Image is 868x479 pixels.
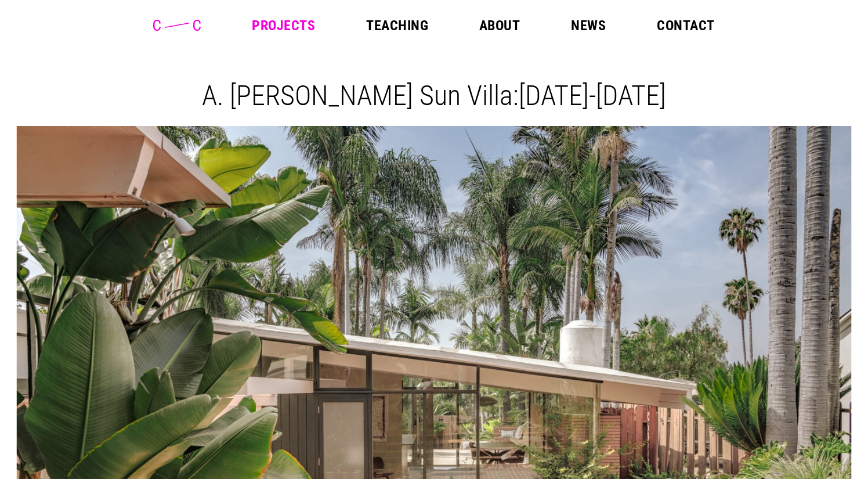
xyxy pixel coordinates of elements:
[26,79,842,112] h1: A. [PERSON_NAME] Sun Villa:[DATE]-[DATE]
[252,19,315,33] a: Projects
[571,19,606,33] a: News
[657,19,714,33] a: Contact
[479,19,520,33] a: About
[252,19,714,33] nav: Main Menu
[366,19,428,33] a: Teaching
